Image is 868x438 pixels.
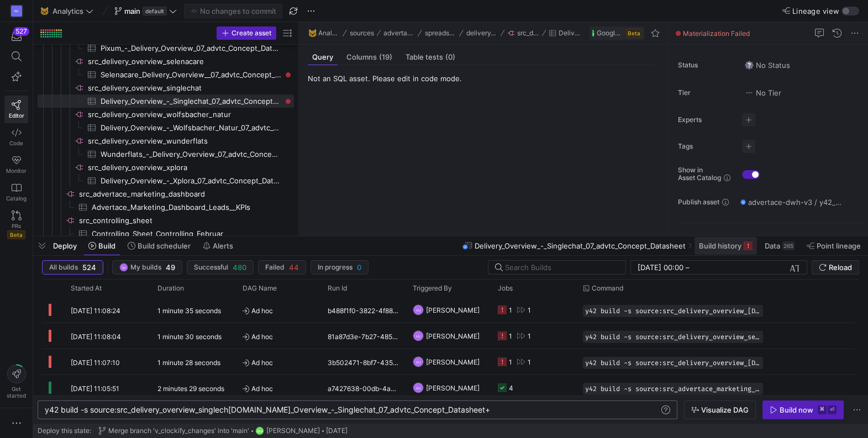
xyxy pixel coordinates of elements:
[258,260,306,275] button: Failed44
[406,54,455,61] span: Table tests
[381,27,418,40] button: advertace internal
[828,405,837,414] kbd: ⏎
[101,95,281,108] span: Delivery_Overview_-_Singlechat_07_advtc_Concept_Datasheet​​​​​​​​​
[157,284,184,292] span: Duration
[829,263,852,272] span: Reload
[38,161,294,174] div: Press SPACE to select this row.
[38,187,294,200] div: Press SPACE to select this row.
[38,200,294,214] div: Press SPACE to select this row.
[213,241,233,250] span: Alerts
[124,7,140,15] span: main
[38,4,96,18] button: 🐱Analytics
[83,236,120,255] button: Build
[379,54,392,61] span: (19)
[738,195,848,209] button: advertace-dwh-v3 / y42_Analytics_main / source__src_delivery_overview_singlechat__Delivery_Overvi...
[38,427,91,435] span: Deploy this state:
[38,214,294,227] div: Press SPACE to select this row.
[585,385,761,393] span: y42 build -s source:src_advertace_marketing_dashboard.Advertace_Marketing_Dashboard_Leads__KPIs+
[79,188,292,200] span: src_advertace_marketing_dashboard​​​​​​​​
[194,263,228,271] span: Successful
[38,81,294,94] a: src_delivery_overview_singlechat​​​​​​​​
[138,241,191,250] span: Build scheduler
[321,297,406,323] div: b488f1f0-3822-4f88-be1a-b0de0425c064
[82,263,96,272] span: 524
[528,349,531,375] div: 1
[528,323,531,349] div: 1
[413,304,424,315] div: VU
[243,376,314,402] span: Ad hoc
[413,284,452,292] span: Triggered By
[88,55,292,68] span: src_delivery_overview_selenacare​​​​​​​​
[101,148,281,161] span: Wunderflats_-_Delivery_Overview_07_advtc_Concept_Datasheet​​​​​​​​​
[157,333,222,341] y42-duration: 1 minute 30 seconds
[817,241,861,250] span: Point lineage
[123,236,196,255] button: Build scheduler
[243,324,314,350] span: Ad hoc
[745,61,754,70] img: No status
[38,147,294,161] a: Wunderflats_-_Delivery_Overview_07_advtc_Concept_Datasheet​​​​​​​​​
[12,223,21,229] span: PRs
[38,187,294,200] a: src_advertace_marketing_dashboard​​​​​​​​
[326,427,348,435] span: [DATE]
[6,167,27,174] span: Monitor
[187,260,254,275] button: Successful480
[413,330,424,341] div: VU
[42,375,855,401] div: Press SPACE to select this row.
[71,333,121,341] span: [DATE] 11:08:04
[71,284,102,292] span: Started At
[40,7,48,15] span: 🐱
[198,236,238,255] button: Alerts
[42,260,103,275] button: All builds524
[88,135,292,147] span: src_delivery_overview_wunderflats​​​​​​​​
[289,263,299,272] span: 44
[71,384,119,393] span: [DATE] 11:05:51
[255,426,264,435] div: RPH
[585,333,761,341] span: y42 build -s source:src_delivery_overview_selenacare.Selenacare_Delivery_Overview__07_advtc_Conce...
[445,54,455,61] span: (0)
[678,143,733,150] span: Tags
[509,323,512,349] div: 1
[13,27,29,36] div: 527
[96,424,350,438] button: Merge branch 'v_clockify_changes' into 'main'RPH[PERSON_NAME][DATE]
[683,29,750,38] span: Materialization Failed
[425,29,456,37] span: spreadsheets
[4,206,28,244] a: PRsBeta
[4,96,28,123] a: Editor
[445,405,490,414] span: _Datasheet+
[701,405,749,414] span: Visualize DAG
[38,41,294,55] div: Press SPACE to select this row.
[517,29,539,37] span: src_delivery_overview_singlechat
[311,260,369,275] button: In progress0
[38,108,294,121] a: src_delivery_overview_wolfsbacher_natur​​​​​​​​
[265,263,285,271] span: Failed
[792,7,839,15] span: Lineage view
[321,375,406,400] div: a7427638-00db-4a92-b79d-ed73d926dbf0
[92,228,281,240] span: Controlling_Sheet_Controlling_Februar​​​​​​​​​
[71,307,120,315] span: [DATE] 11:08:24
[101,122,281,134] span: Delivery_Overview_-_Wolfsbacher_Natur_07_advtc_Concept_Datasheet​​​​​​​​​
[53,241,77,250] span: Deploy
[7,230,25,239] span: Beta
[308,29,316,37] span: 🐱
[38,121,294,134] div: Press SPACE to select this row.
[157,307,221,315] y42-duration: 1 minute 35 seconds
[42,323,855,349] div: Press SPACE to select this row.
[101,68,281,81] span: Selenacare_Delivery_Overview__07_advtc_Concept_Datasheet​​​​​​​​​
[38,147,294,161] div: Press SPACE to select this row.
[4,123,28,151] a: Code
[321,349,406,374] div: 3b502471-8bf7-4354-9386-383665080b6c
[38,214,294,227] a: src_controlling_sheet​​​​​​​​
[597,29,624,37] span: Google Sheets (CData)
[71,358,120,367] span: [DATE] 11:07:10
[760,236,799,255] button: Data265
[422,27,459,40] button: spreadsheets
[745,61,790,70] span: No Status
[413,356,424,367] div: VU
[426,323,480,349] span: [PERSON_NAME]
[585,359,761,367] span: y42 build -s source:src_delivery_overview_[DOMAIN_NAME]_Overview_-_BIOMARIS_07_advtc_Concept_Data...
[762,400,844,419] button: Build now⌘⏎
[11,6,22,17] div: AV
[528,297,531,323] div: 1
[318,29,340,37] span: Analytics
[6,195,27,202] span: Catalog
